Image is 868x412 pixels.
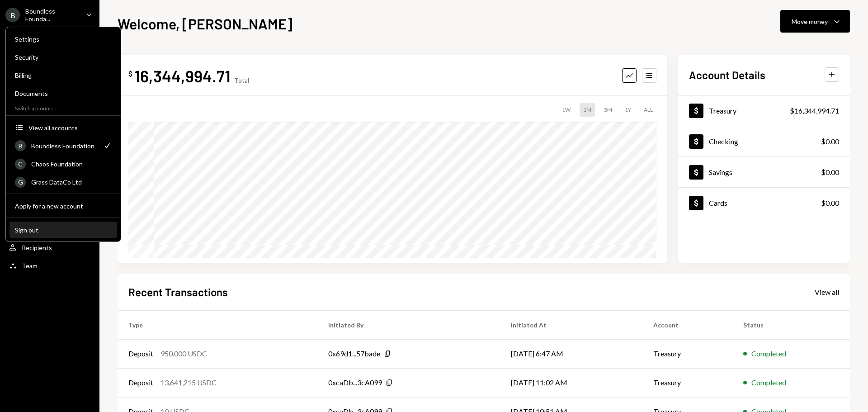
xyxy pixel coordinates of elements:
[160,348,207,359] div: 950,000 USDC
[15,140,26,151] div: B
[15,159,26,170] div: C
[328,377,382,388] div: 0xcaDb...3cA099
[9,120,117,136] button: View all accounts
[678,126,850,156] a: Checking$0.00
[15,53,112,61] div: Security
[821,136,839,147] div: $0.00
[815,287,839,297] a: View all
[640,103,656,117] div: ALL
[642,310,732,339] th: Account
[5,239,94,256] a: Recipients
[792,17,828,26] div: Move money
[709,137,738,146] div: Checking
[751,377,786,388] div: Completed
[28,124,112,132] div: View all accounts
[9,198,117,214] button: Apply for a new account
[500,339,642,368] td: [DATE] 6:47 AM
[22,244,52,251] div: Recipients
[15,177,26,188] div: G
[128,284,228,299] h2: Recent Transactions
[15,71,112,79] div: Billing
[15,202,112,210] div: Apply for a new account
[317,310,500,339] th: Initiated By
[621,103,635,117] div: 1Y
[9,49,117,65] a: Security
[678,188,850,218] a: Cards$0.00
[5,257,94,274] a: Team
[9,222,117,238] button: Sign out
[709,106,736,115] div: Treasury
[580,103,595,117] div: 1M
[234,76,249,84] div: Total
[709,199,727,207] div: Cards
[328,348,380,359] div: 0x69d1...57bade
[31,178,112,186] div: Grass DataCo Ltd
[709,168,732,176] div: Savings
[134,66,231,86] div: 16,344,994.71
[15,90,112,97] div: Documents
[790,105,839,116] div: $16,344,994.71
[128,69,132,78] div: $
[6,103,121,112] div: Switch accounts
[31,142,97,150] div: Boundless Foundation
[15,226,112,234] div: Sign out
[160,377,217,388] div: 13,641,215 USDC
[9,156,117,172] a: CChaos Foundation
[678,157,850,187] a: Savings$0.00
[118,14,292,33] h1: Welcome, [PERSON_NAME]
[678,95,850,126] a: Treasury$16,344,994.71
[751,348,786,359] div: Completed
[500,310,642,339] th: Initiated At
[31,160,112,168] div: Chaos Foundation
[732,310,850,339] th: Status
[500,368,642,397] td: [DATE] 11:02 AM
[780,10,850,33] button: Move money
[600,103,616,117] div: 3M
[9,67,117,83] a: Billing
[642,339,732,368] td: Treasury
[9,31,117,47] a: Settings
[9,174,117,190] a: GGrass DataCo Ltd
[128,377,153,388] div: Deposit
[15,35,112,43] div: Settings
[558,103,574,117] div: 1W
[821,198,839,208] div: $0.00
[5,8,20,22] div: B
[22,262,38,270] div: Team
[815,288,839,297] div: View all
[9,85,117,101] a: Documents
[642,368,732,397] td: Treasury
[118,310,317,339] th: Type
[689,67,765,82] h2: Account Details
[128,348,153,359] div: Deposit
[25,7,79,23] div: Boundless Founda...
[821,167,839,178] div: $0.00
